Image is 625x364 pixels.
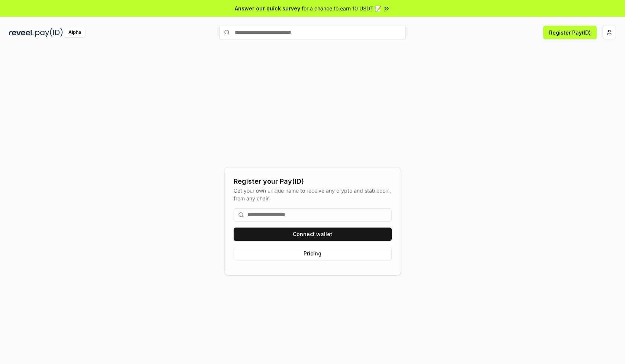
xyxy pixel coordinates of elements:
button: Pricing [234,247,392,260]
button: Register Pay(ID) [543,26,597,39]
span: Answer our quick survey [235,4,300,12]
img: pay_id [35,28,63,37]
span: for a chance to earn 10 USDT 📝 [302,4,381,12]
img: reveel_dark [9,28,34,37]
div: Alpha [64,28,85,37]
div: Register your Pay(ID) [234,176,392,187]
div: Get your own unique name to receive any crypto and stablecoin, from any chain [234,187,392,202]
button: Connect wallet [234,228,392,241]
